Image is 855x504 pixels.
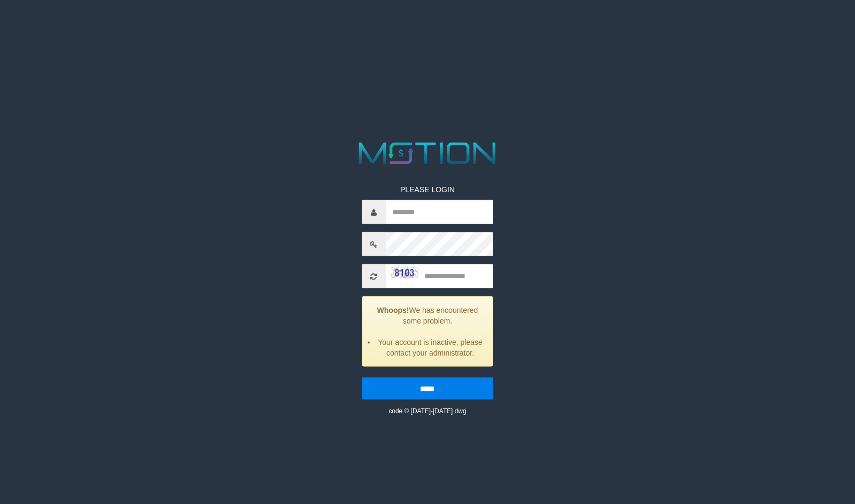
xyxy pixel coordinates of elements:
small: code © [DATE]-[DATE] dwg [388,407,466,415]
img: captcha [391,267,418,278]
img: MOTION_logo.png [353,139,502,168]
li: Your account is inactive, please contact your administrator. [376,337,485,358]
p: PLEASE LOGIN [362,184,494,195]
strong: Whoops! [377,306,409,314]
div: We has encountered some problem. [362,296,494,367]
